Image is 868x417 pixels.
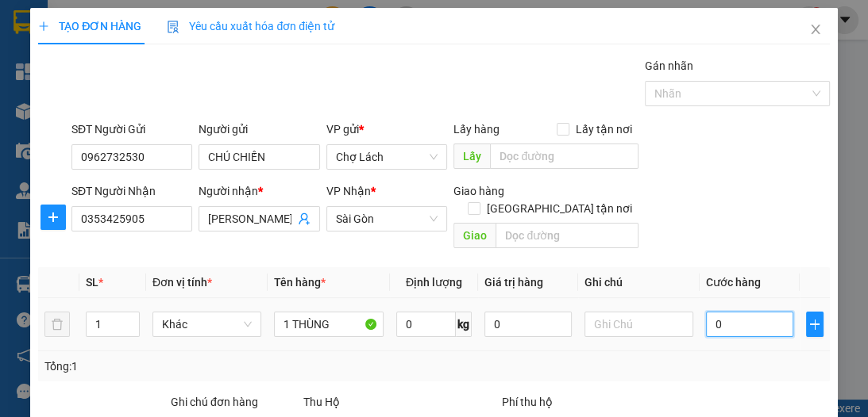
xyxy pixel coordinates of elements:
[167,21,179,33] img: icon
[71,182,192,200] div: SĐT Người Nhận
[303,396,340,408] span: Thu Hộ
[453,143,490,169] span: Lấy
[199,121,319,138] div: Người gửi
[336,145,438,169] span: Chợ Lách
[484,276,543,289] span: Giá trị hàng
[484,312,572,337] input: 0
[167,20,334,33] span: Yêu cầu xuất hóa đơn điện tử
[274,312,383,337] input: VD: Bàn, Ghế
[584,312,693,337] input: Ghi Chú
[326,121,447,138] div: VP gửi
[38,20,141,33] span: TẠO ĐƠN HÀNG
[453,223,496,248] span: Giao
[453,185,504,197] span: Giao hàng
[480,200,638,217] span: [GEOGRAPHIC_DATA] tận nơi
[809,23,822,36] span: close
[38,21,49,32] span: plus
[152,276,212,289] span: Đơn vị tính
[706,276,761,289] span: Cước hàng
[41,211,65,224] span: plus
[456,312,472,337] span: kg
[44,312,70,337] button: delete
[490,143,638,169] input: Dọc đường
[326,185,371,197] span: VP Nhận
[453,123,500,136] span: Lấy hàng
[44,358,337,375] div: Tổng: 1
[41,205,66,230] button: plus
[806,312,824,337] button: plus
[578,267,700,298] th: Ghi chú
[502,393,697,417] div: Phí thu hộ
[298,212,311,225] span: user-add
[199,182,319,200] div: Người nhận
[807,318,823,331] span: plus
[336,207,438,231] span: Sài Gòn
[171,396,258,408] label: Ghi chú đơn hàng
[162,312,252,336] span: Khác
[496,223,638,248] input: Dọc đường
[793,8,838,52] button: Close
[274,276,326,289] span: Tên hàng
[71,121,192,138] div: SĐT Người Gửi
[645,59,693,72] label: Gán nhãn
[406,276,462,289] span: Định lượng
[569,121,638,138] span: Lấy tận nơi
[86,276,98,289] span: SL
